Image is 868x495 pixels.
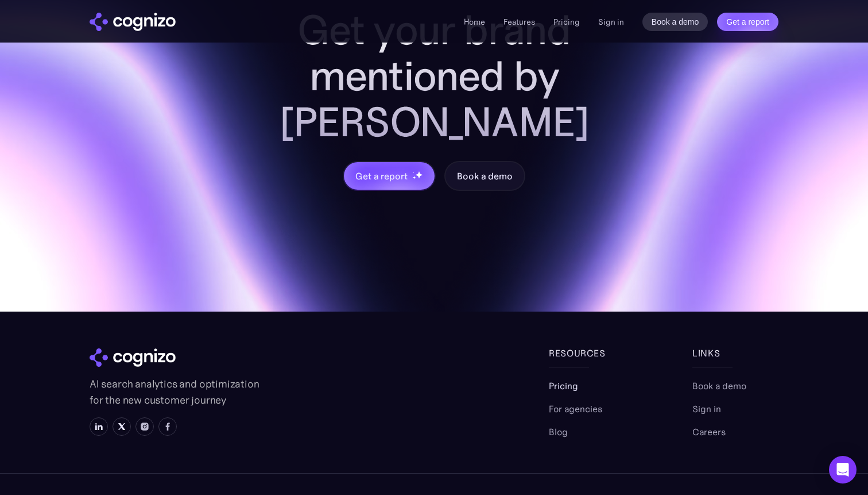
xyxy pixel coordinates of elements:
div: Book a demo [457,169,512,183]
img: star [415,171,423,178]
div: Get a report [355,169,407,183]
p: AI search analytics and optimization for the new customer journey [90,376,262,408]
a: Sign in [692,402,721,416]
a: Book a demo [642,13,708,31]
img: LinkedIn icon [94,422,103,431]
h2: Get your brand mentioned by [PERSON_NAME] [250,7,618,145]
img: cognizo logo [90,348,176,367]
a: Pricing [549,379,578,393]
a: Sign in [598,15,624,29]
img: star [412,176,416,180]
a: home [90,13,176,31]
a: Get a reportstarstarstar [343,161,436,191]
img: X icon [117,422,126,431]
div: links [692,346,778,360]
a: Get a report [717,13,778,31]
a: Pricing [553,17,580,27]
a: Book a demo [444,161,525,191]
div: Open Intercom Messenger [829,456,857,484]
a: For agencies [549,402,602,416]
img: star [412,172,414,174]
div: Resources [549,346,635,360]
a: Features [503,17,535,27]
a: Blog [549,425,568,439]
a: Book a demo [692,379,746,393]
img: cognizo logo [90,13,176,31]
a: Careers [692,425,726,439]
a: Home [464,17,485,27]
